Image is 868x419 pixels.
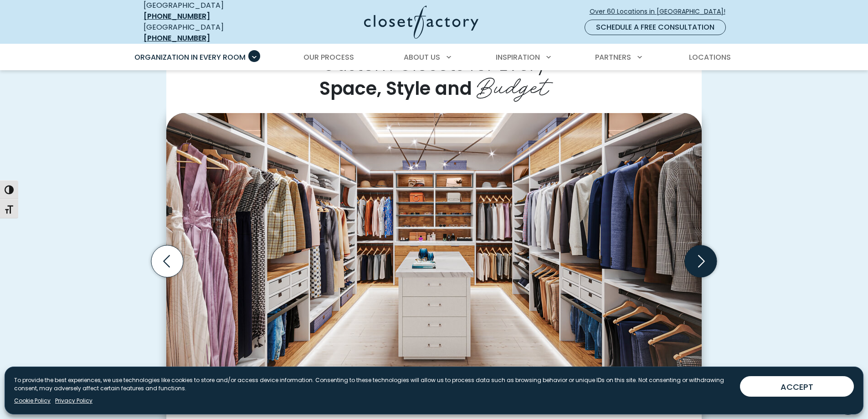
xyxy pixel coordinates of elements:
span: Partners [595,52,631,62]
a: Cookie Policy [14,397,51,405]
span: Our Process [303,52,354,62]
span: Locations [689,52,731,62]
span: Over 60 Locations in [GEOGRAPHIC_DATA]! [590,7,733,16]
span: Space, Style and [319,76,472,101]
span: Inspiration [496,52,540,62]
span: Budget [477,66,549,103]
span: Organization in Every Room [134,52,246,62]
span: About Us [404,52,440,62]
button: Previous slide [148,242,187,281]
nav: Primary Menu [128,45,740,70]
div: [GEOGRAPHIC_DATA] [144,22,276,44]
p: To provide the best experiences, we use technologies like cookies to store and/or access device i... [14,376,733,393]
a: [PHONE_NUMBER] [144,33,210,43]
a: Over 60 Locations in [GEOGRAPHIC_DATA]! [589,4,733,20]
a: [PHONE_NUMBER] [144,11,210,21]
button: Next slide [681,242,720,281]
button: ACCEPT [740,376,854,397]
img: Elegant luxury closet with floor-to-ceiling storage, LED underlighting, valet rods, glass shelvin... [166,113,702,393]
a: Privacy Policy [55,397,92,405]
a: Schedule a Free Consultation [585,20,726,35]
img: Closet Factory Logo [364,5,478,39]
